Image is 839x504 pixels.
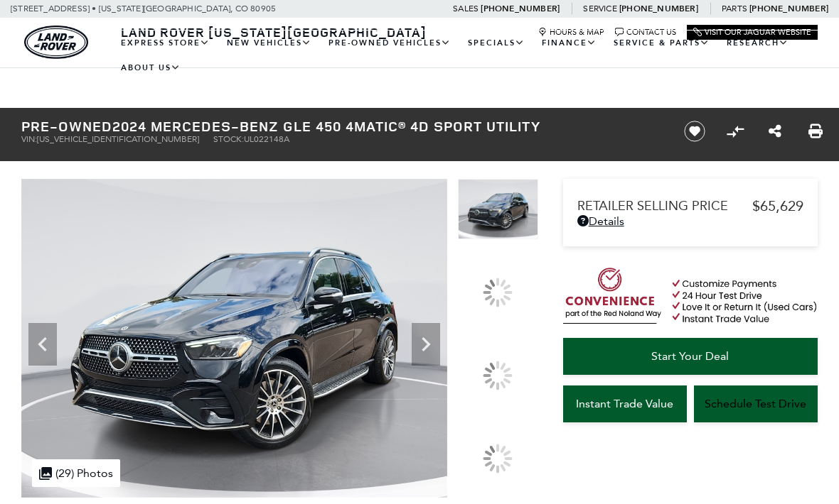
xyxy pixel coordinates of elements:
[538,28,604,37] a: Hours & Map
[679,120,710,143] button: Save vehicle
[605,31,718,55] a: Service & Parts
[533,31,605,55] a: Finance
[722,4,747,13] span: Parts
[577,198,752,214] span: Retailer Selling Price
[218,31,320,55] a: New Vehicles
[458,179,538,239] img: Used 2024 Black Mercedes-Benz GLE 450 image 1
[11,4,276,13] a: [STREET_ADDRESS] • [US_STATE][GEOGRAPHIC_DATA], CO 80905
[213,134,244,144] span: Stock:
[577,197,803,214] a: Retailer Selling Price $65,629
[576,397,673,410] span: Instant Trade Value
[459,31,533,55] a: Specials
[24,26,88,59] img: Land Rover
[769,123,781,140] a: Share this Pre-Owned 2024 Mercedes-Benz GLE 450 4MATIC® 4D Sport Utility
[21,116,112,136] strong: Pre-Owned
[112,31,218,55] a: EXPRESS STORE
[808,123,823,140] a: Print this Pre-Owned 2024 Mercedes-Benz GLE 450 4MATIC® 4D Sport Utility
[32,459,120,487] div: (29) Photos
[705,397,806,410] span: Schedule Test Drive
[21,179,447,498] img: Used 2024 Black Mercedes-Benz GLE 450 image 1
[481,3,560,14] a: [PHONE_NUMBER]
[752,197,803,214] span: $65,629
[651,349,729,363] span: Start Your Deal
[244,134,289,144] span: UL022148A
[693,28,811,37] a: Visit Our Jaguar Website
[112,55,189,80] a: About Us
[112,31,818,80] nav: Main Navigation
[563,385,687,422] a: Instant Trade Value
[583,4,616,13] span: Service
[563,338,818,375] a: Start Your Deal
[694,385,818,422] a: Schedule Test Drive
[320,31,459,55] a: Pre-Owned Vehicles
[718,31,797,55] a: Research
[577,214,803,228] a: Details
[121,23,427,40] span: Land Rover [US_STATE][GEOGRAPHIC_DATA]
[112,23,435,40] a: Land Rover [US_STATE][GEOGRAPHIC_DATA]
[24,26,88,59] a: land-rover
[453,4,479,13] span: Sales
[21,119,661,134] h1: 2024 Mercedes-Benz GLE 450 4MATIC® 4D Sport Utility
[749,3,828,14] a: [PHONE_NUMBER]
[725,121,746,142] button: Compare vehicle
[37,134,199,144] span: [US_VEHICLE_IDENTIFICATION_NUMBER]
[615,28,676,37] a: Contact Us
[21,134,37,144] span: VIN:
[619,3,698,14] a: [PHONE_NUMBER]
